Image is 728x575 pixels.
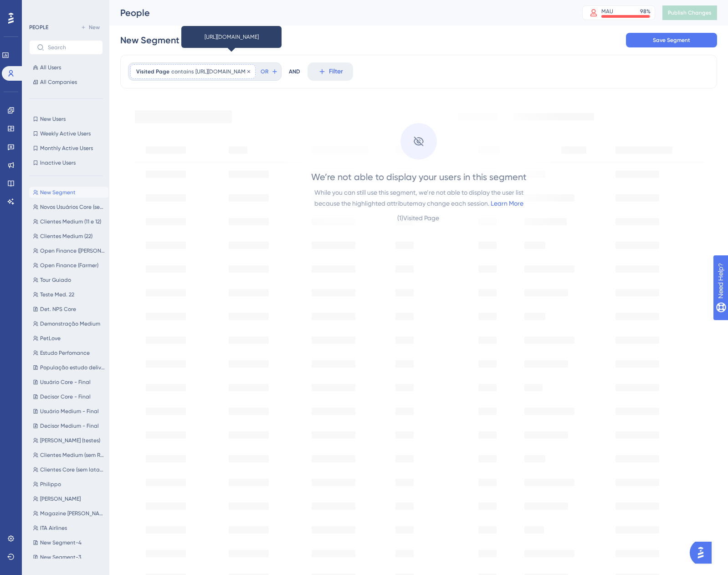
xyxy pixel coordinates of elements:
input: Search [48,44,95,51]
div: People [120,6,559,19]
button: Clientes Medium (sem Raízen) [29,450,108,461]
button: Philippo [29,479,108,490]
span: ITA Airlines [40,524,67,532]
span: População estudo delivery [DATE] [40,364,105,371]
button: New Segment-4 [29,537,108,548]
span: New Segment [40,189,76,196]
button: ITA Airlines [29,523,108,534]
button: Det. NPS Core [29,304,108,315]
div: PEOPLE [29,24,48,31]
button: Magazine [PERSON_NAME] [29,508,108,519]
span: Usuário Medium - Final [40,408,99,415]
button: Publish Changes [662,5,717,20]
span: Visited Page [136,68,169,75]
button: Clientes Medium (22) [29,231,108,242]
div: 98 % [640,8,651,15]
button: PetLove [29,333,108,344]
button: All Companies [29,77,103,88]
div: While you can still use this segment, we’re not able to display the user list because the highlig... [314,187,523,209]
button: OR [259,64,279,79]
button: Open Finance ([PERSON_NAME]) [29,245,108,256]
button: All Users [29,62,103,73]
button: [PERSON_NAME] [29,493,108,504]
button: Filter [308,62,353,81]
span: New Users [40,115,66,123]
div: MAU [601,8,613,15]
span: Publish Changes [668,9,712,16]
button: Monthly Active Users [29,143,103,154]
span: Weekly Active Users [40,130,91,137]
span: Need Help? [21,2,57,13]
button: Open Finance (Farmer) [29,260,108,271]
span: PetLove [40,335,61,342]
span: Open Finance ([PERSON_NAME]) [40,247,105,254]
span: contains [171,68,194,75]
button: Teste Med. 22 [29,289,108,300]
button: Weekly Active Users [29,128,103,139]
span: Estudo Perfomance [40,349,90,357]
button: New Users [29,114,103,124]
button: Usuário Core - Final [29,377,108,388]
span: New Segment-4 [40,539,82,546]
span: Monthly Active Users [40,145,93,152]
span: [PERSON_NAME] [40,495,81,502]
button: População estudo delivery [DATE] [29,362,108,373]
div: We’re not able to display your users in this segment [311,171,527,183]
span: Demonstração Medium [40,320,100,327]
span: Clientes Medium (22) [40,233,92,240]
span: Clientes Core (sem latam) [40,466,105,473]
button: Usuário Medium - Final [29,406,108,417]
span: New Segment-3 [40,554,81,561]
button: Demonstração Medium [29,318,108,329]
button: Novos Usuários Core (sem latam) [29,202,108,212]
button: Clientes Core (sem latam) [29,464,108,475]
span: Filter [329,66,343,77]
span: Tour Guiado [40,276,71,284]
button: Inactive Users [29,157,103,168]
span: [PERSON_NAME] (testes) [40,437,100,444]
span: Usuário Core - Final [40,378,91,386]
span: OR [261,68,268,75]
button: Tour Guiado [29,275,108,285]
span: Inactive Users [40,159,76,166]
button: [PERSON_NAME] (testes) [29,435,108,446]
input: Segment Name [120,34,197,47]
span: Save Segment [653,36,690,44]
button: Decisor Core - Final [29,391,108,402]
span: Novos Usuários Core (sem latam) [40,203,105,211]
span: Open Finance (Farmer) [40,262,98,269]
div: AND [289,62,300,81]
iframe: UserGuiding AI Assistant Launcher [690,539,717,566]
span: Philippo [40,481,61,488]
button: New [77,22,103,33]
span: Clientes Medium (11 e 12) [40,218,101,225]
span: Teste Med. 22 [40,291,74,298]
span: Det. NPS Core [40,306,76,313]
span: New [89,24,100,31]
button: Save Segment [626,33,717,47]
span: [URL][DOMAIN_NAME] [205,33,259,41]
span: All Companies [40,78,77,86]
span: Decisor Core - Final [40,393,91,400]
button: New Segment [29,187,108,198]
span: Decisor Medium - Final [40,422,99,430]
button: New Segment-3 [29,552,108,563]
span: Clientes Medium (sem Raízen) [40,451,105,459]
span: Magazine [PERSON_NAME] [40,510,105,517]
div: ( 1 ) Visited Page [397,212,441,223]
span: [URL][DOMAIN_NAME] [195,68,250,75]
span: All Users [40,64,61,71]
a: Learn More [491,200,523,207]
button: Estudo Perfomance [29,347,108,358]
button: Clientes Medium (11 e 12) [29,216,108,227]
button: Decisor Medium - Final [29,420,108,431]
